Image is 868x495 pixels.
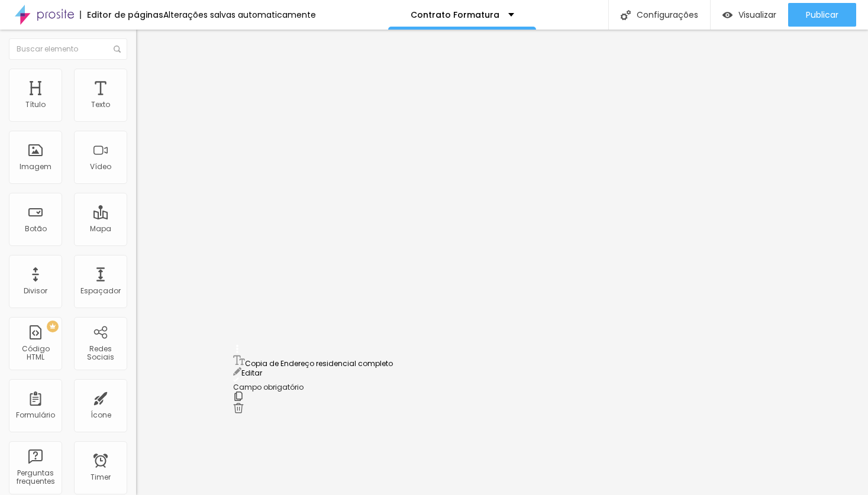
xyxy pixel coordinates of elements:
div: Alterações salvas automaticamente [163,11,316,19]
div: Código HTML [12,345,59,362]
div: Imagem [20,163,51,171]
div: Texto [91,101,110,109]
button: Publicar [788,3,856,27]
div: Mapa [90,225,111,233]
iframe: Editor [136,30,868,495]
div: Vídeo [90,163,111,171]
button: Visualizar [711,3,788,27]
div: Espaçador [80,287,121,295]
div: Formulário [16,411,55,419]
div: Ícone [91,411,111,419]
img: Icone [621,10,631,20]
div: Título [25,101,46,109]
div: Timer [91,473,111,481]
div: Editor de páginas [80,11,163,19]
div: Botão [25,225,47,233]
div: Redes Sociais [77,345,124,362]
input: Buscar elemento [9,38,127,60]
img: view-1.svg [722,10,733,20]
span: Publicar [806,10,838,20]
p: Contrato Formatura [411,11,499,19]
span: Visualizar [738,10,776,20]
img: Icone [114,46,121,53]
div: Divisor [24,287,47,295]
div: Perguntas frequentes [12,469,59,486]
